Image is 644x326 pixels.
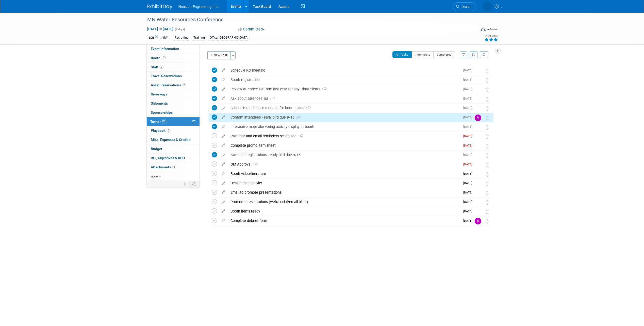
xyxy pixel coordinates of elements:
i: Move task [486,200,489,205]
div: Event Format [446,26,499,34]
span: [DATE] [463,134,475,138]
span: more [150,174,158,178]
span: [DATE] [463,106,475,110]
span: [DATE] [463,153,475,157]
a: edit [219,96,228,101]
div: OM Approval [228,160,460,169]
div: Review attendee list from last year for any tribal clients [228,85,460,93]
span: 7 [167,129,171,133]
img: ExhibitDay [147,4,172,9]
div: Schedule KO meeting [228,66,460,75]
td: Tags [147,35,169,41]
i: Move task [486,172,489,177]
span: (2 days) [174,28,185,31]
div: Design map activity [228,179,460,187]
span: [DATE] [463,172,475,175]
a: edit [219,218,228,223]
a: Sponsorships [147,108,200,117]
div: Booth video/literature [228,169,460,178]
img: Format-Inperson.png [481,27,486,31]
span: [DATE] [463,97,475,100]
i: Move task [486,209,489,214]
div: Complete promo item sheet [228,141,460,150]
img: Heidi Joarnt [475,68,482,86]
i: Move task [486,134,489,139]
a: Booth [147,54,200,62]
span: Asset Reservations [151,83,186,87]
span: Travel Reservations [151,74,182,78]
i: Move task [486,97,489,102]
div: Booth items ready [228,207,460,216]
img: Alex Schmidt [475,218,481,224]
div: MN Water Resources Conference [145,15,469,24]
div: Attendee registrations - early bird due 9/16 [228,151,460,159]
img: Alex Schmidt [475,115,481,121]
a: ROI, Objectives & ROO [147,154,200,162]
i: Move task [486,219,489,224]
span: 1 [296,135,303,138]
span: Budget [151,147,162,151]
i: Move task [486,116,489,120]
i: Move task [486,69,489,73]
a: edit [219,124,228,129]
span: 47% [160,120,167,123]
span: 1 [268,97,275,101]
button: Incomplete [411,51,434,58]
a: Playbook7 [147,126,200,135]
span: [DATE] [DATE] [147,27,174,31]
span: Booth not reserved yet [162,56,167,60]
i: Move task [486,87,489,92]
div: Confirm attendees - early bird due 9/16 [228,113,460,122]
img: Heidi Joarnt [475,96,482,114]
span: [DATE] [463,209,475,213]
span: [DATE] [463,181,475,185]
a: Attachments3 [147,163,200,172]
a: Tasks47% [147,117,200,126]
a: Misc. Expenses & Credits [147,135,200,144]
a: Edit [160,36,169,39]
a: edit [219,190,228,195]
a: Event Information [147,44,200,53]
span: Booth [151,56,167,60]
a: edit [219,115,228,120]
span: [DATE] [463,78,475,81]
span: Attachments [151,165,176,169]
a: edit [219,77,228,82]
div: Booth registration [228,75,460,84]
div: Recruiting [173,35,190,40]
span: [DATE] [463,219,475,222]
img: Heidi Joarnt [475,199,482,217]
i: Move task [486,106,489,111]
a: edit [219,153,228,157]
img: Courtney Grandbois [475,161,482,184]
img: Heidi Joarnt [475,86,482,104]
span: [DATE] [463,191,475,194]
span: [DATE] [463,125,475,128]
i: Move task [486,153,489,158]
div: Office: [GEOGRAPHIC_DATA] [208,35,250,40]
a: Asset Reservations2 [147,81,200,90]
img: Heidi Joarnt [475,105,482,123]
span: [DATE] [463,162,475,166]
i: Move task [486,78,489,83]
img: Courtney Grandbois [475,152,482,174]
a: edit [219,87,228,91]
span: 7 [160,65,163,69]
td: Personalize Event Tab Strip [180,181,189,187]
span: 1 [251,163,258,166]
button: New Task [207,51,231,59]
span: 1 [320,88,327,91]
span: [DATE] [463,87,475,91]
button: Completed [433,51,455,58]
a: Budget [147,144,200,153]
a: more [147,172,200,181]
i: Move task [486,181,489,186]
a: edit [219,134,228,138]
span: Staff [151,65,163,69]
img: Heidi Joarnt [468,3,492,8]
span: Houston Engineering, Inc. [178,5,219,9]
a: Giveaways [147,90,200,99]
a: Travel Reservations [147,72,200,80]
a: edit [219,68,228,73]
span: Playbook [151,128,171,133]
